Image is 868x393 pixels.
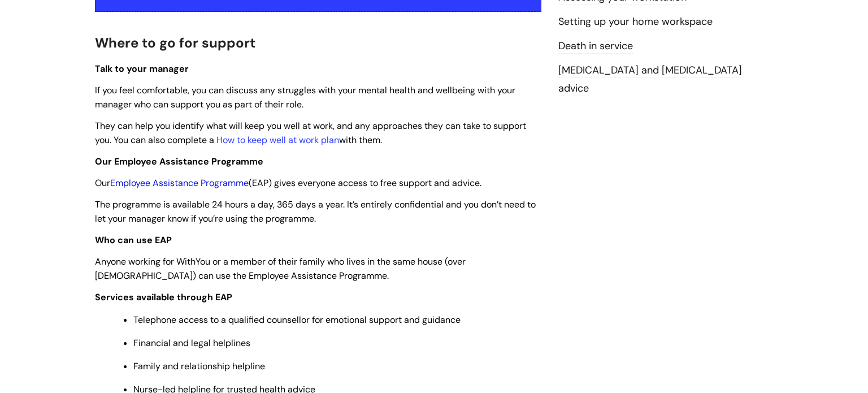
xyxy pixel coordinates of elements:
a: Employee Assistance Programme [110,177,249,189]
span: Telephone access to a qualified counsellor for emotional support and guidance [133,314,461,326]
span: Anyone working for WithYou or a member of their family who lives in the same house (over [DEMOGRA... [95,256,466,282]
span: They can help you identify what will keep you well at work, and any approaches they can take to s... [95,120,526,146]
span: If you feel comfortable, you can discuss any struggles with your mental health and wellbeing with... [95,84,515,110]
span: Financial and legal helplines [133,337,250,349]
strong: Who can use EAP [95,234,172,246]
a: How to keep well at work plan [216,134,339,146]
span: Where to go for support [95,34,255,51]
a: Death in service [558,39,633,54]
a: [MEDICAL_DATA] and [MEDICAL_DATA] advice [558,63,742,96]
span: Our Employee Assistance Programme [95,156,263,167]
a: Setting up your home workspace [558,15,713,29]
span: Talk to your manager [95,63,189,75]
span: with them. [339,134,382,146]
span: Our (EAP) gives everyone access to free support and advice. [95,177,481,189]
span: Family and relationship helpline [133,360,265,372]
span: The programme is available 24 hours a day, 365 days a year. It’s entirely confidential and you do... [95,198,536,224]
strong: Services available through EAP [95,291,232,303]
